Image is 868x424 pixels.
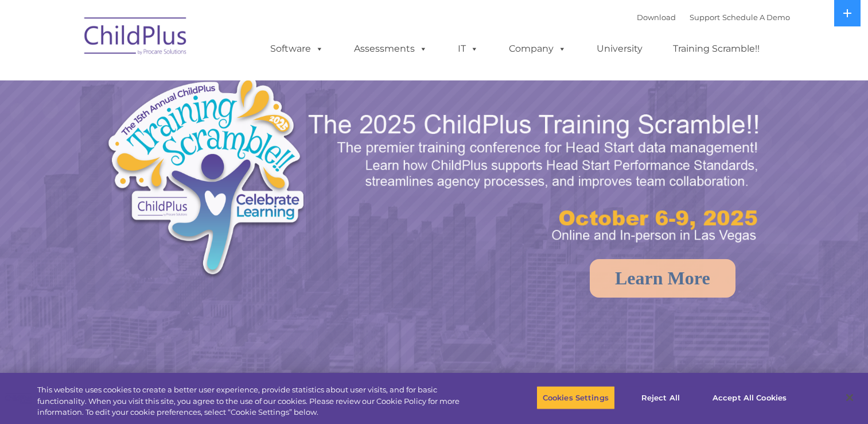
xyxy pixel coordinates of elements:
button: Reject All [625,386,696,410]
a: University [585,37,654,60]
button: Accept All Cookies [706,386,793,410]
a: Assessments [342,37,439,60]
a: Schedule A Demo [722,13,790,22]
a: Download [637,13,676,22]
a: Support [690,13,720,22]
button: Close [837,385,862,410]
img: ChildPlus by Procare Solutions [79,9,193,67]
a: Learn More [590,259,735,298]
font: | [637,13,790,22]
div: This website uses cookies to create a better user experience, provide statistics about user visit... [37,384,477,418]
a: Training Scramble!! [661,37,771,60]
a: Company [497,37,578,60]
a: Software [259,37,335,60]
button: Cookies Settings [536,386,615,410]
a: IT [446,37,490,60]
